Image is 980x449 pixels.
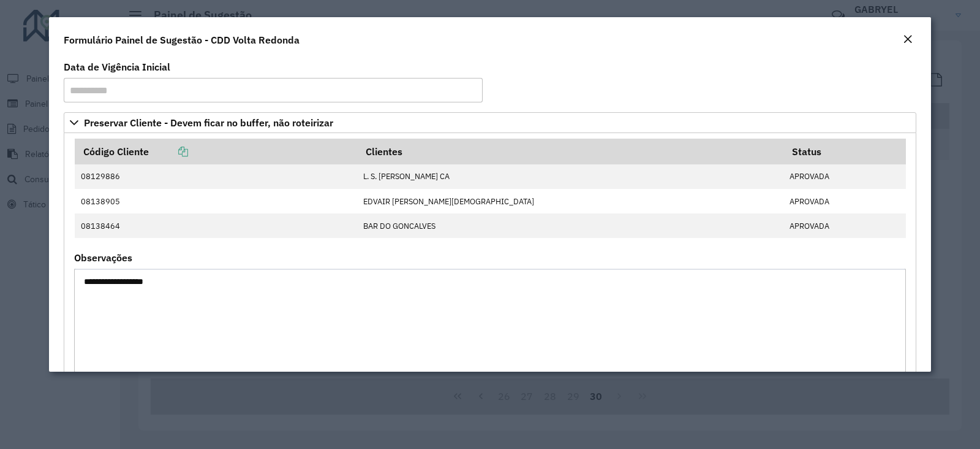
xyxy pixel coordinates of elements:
th: Código Cliente [75,139,357,164]
button: Close [899,32,916,48]
h4: Formulário Painel de Sugestão - CDD Volta Redonda [64,33,300,47]
a: Copiar [149,145,188,158]
th: Status [783,139,906,164]
label: Data de Vigência Inicial [64,59,170,74]
td: APROVADA [783,189,906,213]
span: Preservar Cliente - Devem ficar no buffer, não roteirizar [84,118,333,128]
td: APROVADA [783,213,906,238]
div: Preservar Cliente - Devem ficar no buffer, não roteirizar [64,133,916,432]
td: 08138464 [75,213,357,238]
th: Clientes [357,139,783,164]
td: 08138905 [75,189,357,213]
td: 08129886 [75,164,357,189]
td: L. S. [PERSON_NAME] CA [357,164,783,189]
label: Observações [74,250,132,265]
a: Preservar Cliente - Devem ficar no buffer, não roteirizar [64,112,916,133]
td: EDVAIR [PERSON_NAME][DEMOGRAPHIC_DATA] [357,189,783,213]
td: APROVADA [783,164,906,189]
em: Fechar [903,34,913,44]
td: BAR DO GONCALVES [357,213,783,238]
